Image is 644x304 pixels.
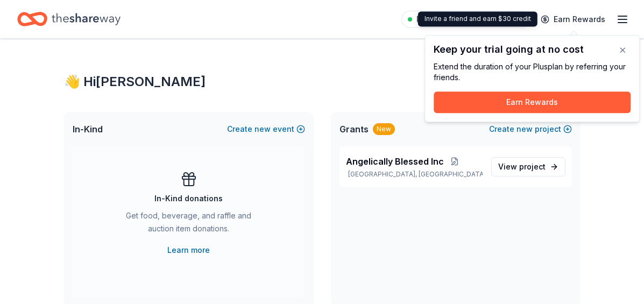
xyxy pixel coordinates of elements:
div: 👋 Hi [PERSON_NAME] [64,73,581,90]
button: Createnewevent [227,123,305,136]
div: In-Kind donations [154,192,223,205]
button: Earn Rewards [434,91,631,113]
span: View [498,160,546,173]
div: Invite a friend and earn $30 credit [418,11,537,26]
a: Home [17,6,121,32]
span: Angelically Blessed Inc [346,155,444,168]
p: [GEOGRAPHIC_DATA], [GEOGRAPHIC_DATA] [346,170,483,179]
span: Plus trial ends on 1AM[DATE] [416,13,523,26]
span: Grants [339,123,369,136]
div: Get food, beverage, and raffle and auction item donations. [116,209,262,239]
div: Keep your trial going at no cost [434,44,631,55]
button: Createnewproject [489,123,572,136]
span: new [516,123,533,136]
a: Learn more [167,244,210,257]
div: Extend the duration of your Plus plan by referring your friends. [434,61,631,83]
a: View project [491,157,565,176]
div: New [373,123,395,135]
a: Earn Rewards [534,10,612,29]
span: project [519,162,546,171]
a: Plus trial ends on 1AM[DATE] [401,11,530,28]
span: new [254,123,271,136]
span: In-Kind [73,123,103,136]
